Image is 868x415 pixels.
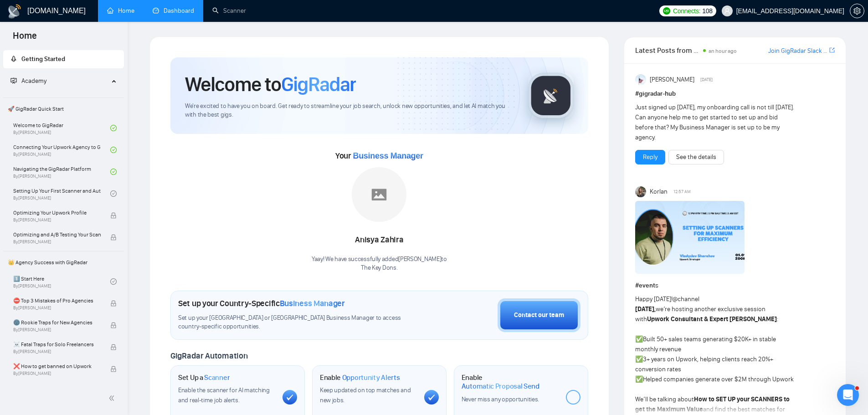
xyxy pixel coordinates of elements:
span: By [PERSON_NAME] [13,239,101,245]
span: lock [110,322,117,328]
span: ✅ [635,335,643,343]
h1: Set up your Country-Specific [178,298,345,308]
span: Optimizing Your Upwork Profile [13,208,101,217]
span: Connects: [673,6,700,16]
button: Contact our team [498,298,580,332]
button: Reply [635,150,665,164]
span: By [PERSON_NAME] [13,327,101,333]
li: Getting Started [3,50,124,68]
a: setting [850,7,864,15]
span: ✅ [635,355,643,363]
div: Contact our team [514,310,564,320]
strong: How to SET UP your SCANNERS to get the Maximum Value [635,395,790,413]
span: 🌚 Rookie Traps for New Agencies [13,318,101,327]
img: Anisuzzaman Khan [635,74,646,85]
span: Never miss any opportunities. [462,395,539,403]
button: setting [850,4,864,18]
span: @channel [673,295,699,303]
strong: [DATE], [635,305,656,313]
img: placeholder.png [352,167,406,222]
a: export [829,46,835,55]
a: Connecting Your Upwork Agency to GigRadarBy[PERSON_NAME] [13,140,110,160]
span: Latest Posts from the GigRadar Community [635,45,700,56]
span: lock [110,300,117,307]
span: Academy [21,77,46,85]
span: double-left [108,394,118,403]
span: [DATE] [700,76,713,84]
span: Enable the scanner for AI matching and real-time job alerts. [178,386,270,404]
span: check-circle [110,169,117,175]
span: Academy [10,77,46,85]
span: By [PERSON_NAME] [13,349,101,354]
span: lock [110,234,117,241]
span: 108 [702,6,712,16]
span: By [PERSON_NAME] [13,371,101,376]
span: Automatic Proposal Send [462,382,539,391]
span: 12:57 AM [673,188,691,196]
span: user [724,8,730,14]
img: F09DP4X9C49-Event%20with%20Vlad%20Sharahov.png [635,201,745,274]
span: GigRadar [281,72,356,97]
strong: Upwork Consultant & Expert [PERSON_NAME] [647,315,777,323]
img: gigradar-logo.png [528,73,574,118]
span: export [829,46,835,54]
span: Home [5,29,44,48]
span: ❌ How to get banned on Upwork [13,362,101,371]
span: check-circle [110,147,117,153]
span: 👑 Agency Success with GigRadar [4,253,123,272]
span: ☠️ Fatal Traps for Solo Freelancers [13,340,101,349]
h1: # gigradar-hub [635,89,835,99]
span: fund-projection-screen [10,77,17,84]
h1: Enable [462,373,559,391]
img: logo [7,4,22,19]
span: lock [110,366,117,372]
span: lock [110,212,117,219]
span: check-circle [110,125,117,131]
span: ✅ [635,375,643,383]
span: [PERSON_NAME] [650,75,694,85]
span: Scanner [204,373,230,382]
p: The Key Dons . [312,264,447,272]
span: an hour ago [709,48,737,54]
h1: Set Up a [178,373,230,382]
a: Reply [643,152,657,162]
div: Just signed up [DATE], my onboarding call is not till [DATE]. Can anyone help me to get started t... [635,102,795,143]
span: rocket [10,56,17,62]
a: dashboardDashboard [153,7,194,15]
span: ⛔ Top 3 Mistakes of Pro Agencies [13,296,101,305]
button: See the details [668,150,724,164]
span: check-circle [110,278,117,285]
span: Getting Started [21,55,65,63]
iframe: Intercom live chat [837,384,859,406]
a: Setting Up Your First Scanner and Auto-BidderBy[PERSON_NAME] [13,184,110,204]
span: Business Manager [353,151,423,160]
h1: Welcome to [185,72,356,97]
div: Yaay! We have successfully added [PERSON_NAME] to [312,255,447,272]
span: Korlan [650,187,668,197]
span: Optimizing and A/B Testing Your Scanner for Better Results [13,230,101,239]
h1: # events [635,281,835,291]
a: Join GigRadar Slack Community [768,46,827,56]
span: Opportunity Alerts [342,373,400,382]
a: homeHome [107,7,134,15]
span: By [PERSON_NAME] [13,217,101,223]
span: Keep updated on top matches and new jobs. [320,386,411,404]
span: Your [335,151,423,161]
img: Korlan [635,186,646,197]
a: Welcome to GigRadarBy[PERSON_NAME] [13,118,110,138]
span: Business Manager [280,298,345,308]
span: setting [850,7,864,15]
h1: Enable [320,373,400,382]
a: See the details [676,152,716,162]
span: By [PERSON_NAME] [13,305,101,311]
img: upwork-logo.png [663,7,670,15]
span: Set up your [GEOGRAPHIC_DATA] or [GEOGRAPHIC_DATA] Business Manager to access country-specific op... [178,314,420,331]
span: check-circle [110,190,117,197]
span: 🚀 GigRadar Quick Start [4,100,123,118]
a: searchScanner [212,7,246,15]
span: GigRadar Automation [170,351,247,361]
span: lock [110,344,117,350]
a: 1️⃣ Start HereBy[PERSON_NAME] [13,272,110,292]
span: We're excited to have you on board. Get ready to streamline your job search, unlock new opportuni... [185,102,514,119]
div: Anisya Zahira [312,232,447,248]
